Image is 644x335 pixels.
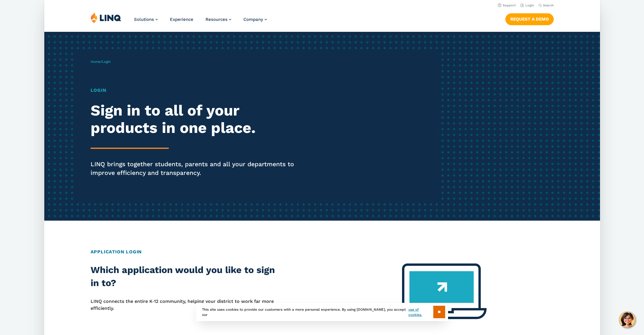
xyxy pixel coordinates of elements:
[243,17,263,22] span: Company
[102,60,111,64] span: Login
[91,87,305,94] h1: Login
[498,3,515,7] a: Support
[91,298,276,312] p: LINQ connects the entire K‑12 community, helping your district to work far more efficiently.
[134,12,267,31] nav: Primary Navigation
[408,307,433,317] a: use of cookies.
[206,17,231,22] a: Resources
[91,248,554,255] h2: Application Login
[91,102,305,137] h2: Sign in to all of your products in one place.
[543,3,553,7] span: Search
[538,3,553,8] button: Open Search Bar
[520,3,534,7] a: Login
[170,17,193,22] a: Experience
[206,17,227,22] span: Resources
[619,312,635,328] button: Hello, have a question? Let’s chat.
[44,2,600,8] nav: Utility Navigation
[91,263,276,290] h2: Which application would you like to sign in to?
[134,17,154,22] span: Solutions
[91,60,100,64] a: Home
[243,17,267,22] a: Company
[91,12,121,23] img: LINQ | K‑12 Software
[505,12,553,25] nav: Button Navigation
[196,303,448,321] div: This site uses cookies to provide our customers with a more personal experience. By using [DOMAIN...
[505,13,553,25] a: Request a Demo
[134,17,158,22] a: Solutions
[91,160,305,177] p: LINQ brings together students, parents and all your departments to improve efficiency and transpa...
[91,60,111,64] span: /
